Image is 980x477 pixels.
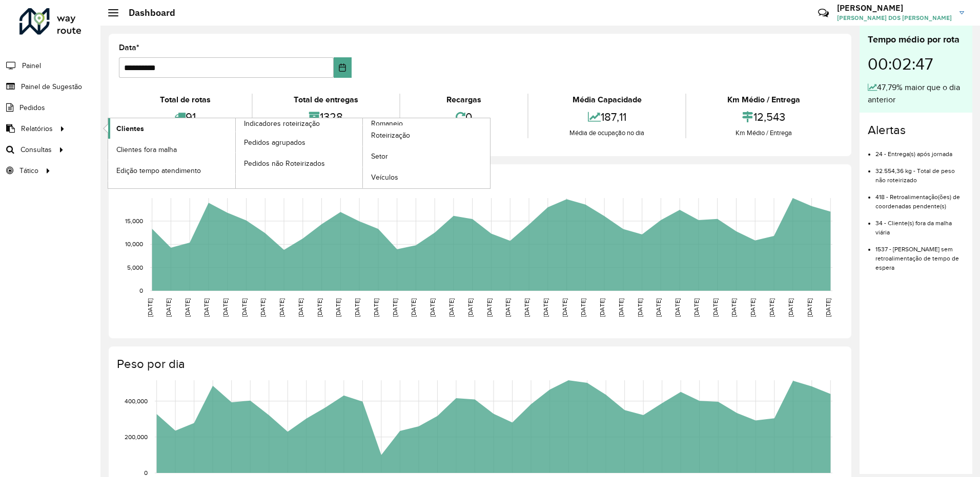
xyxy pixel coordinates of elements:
[812,2,834,24] a: Contato Rápido
[222,298,229,317] text: [DATE]
[108,139,235,160] a: Clientes fora malha
[712,298,719,317] text: [DATE]
[278,298,285,317] text: [DATE]
[363,146,490,167] a: Setor
[21,123,53,134] span: Relatórios
[19,165,38,176] span: Tático
[259,298,266,317] text: [DATE]
[868,47,964,81] div: 00:02:47
[125,218,143,224] text: 15,000
[116,165,201,176] span: Edição tempo atendimento
[244,158,325,169] span: Pedidos não Roteirizados
[354,298,360,317] text: [DATE]
[875,159,964,185] li: 32.554,36 kg - Total de peso não roteirizado
[127,264,143,271] text: 5,000
[689,106,839,128] div: 12,543
[875,185,964,211] li: 418 - Retroalimentação(ões) de coordenadas pendente(s)
[531,128,683,138] div: Média de ocupação no dia
[561,298,568,317] text: [DATE]
[255,106,397,128] div: 1328
[371,130,410,141] span: Roteirização
[119,41,139,54] label: Data
[108,118,235,139] a: Clientes
[19,102,45,113] span: Pedidos
[147,298,153,317] text: [DATE]
[108,118,363,188] a: Indicadores roteirização
[121,94,249,106] div: Total de rotas
[244,118,320,129] span: Indicadores roteirização
[806,298,813,317] text: [DATE]
[580,298,586,317] text: [DATE]
[618,298,624,317] text: [DATE]
[108,160,235,181] a: Edição tempo atendimento
[125,398,148,404] text: 400,000
[689,94,839,106] div: Km Médio / Entrega
[655,298,662,317] text: [DATE]
[392,298,398,317] text: [DATE]
[868,33,964,47] div: Tempo médio por rota
[410,298,417,317] text: [DATE]
[371,118,403,129] span: Romaneio
[241,298,248,317] text: [DATE]
[184,298,191,317] text: [DATE]
[125,433,148,440] text: 200,000
[868,123,964,138] h4: Alertas
[244,137,305,148] span: Pedidos agrupados
[118,7,175,18] h2: Dashboard
[203,298,210,317] text: [DATE]
[121,106,249,128] div: 91
[371,151,388,162] span: Setor
[21,144,52,155] span: Consultas
[335,298,341,317] text: [DATE]
[693,298,700,317] text: [DATE]
[363,167,490,188] a: Veículos
[334,57,352,78] button: Choose Date
[125,241,143,247] text: 10,000
[837,13,952,23] span: [PERSON_NAME] DOS [PERSON_NAME]
[371,172,398,183] span: Veículos
[139,287,143,294] text: 0
[531,106,683,128] div: 187,11
[316,298,323,317] text: [DATE]
[22,60,41,71] span: Painel
[875,211,964,237] li: 34 - Cliente(s) fora da malha viária
[116,144,177,155] span: Clientes fora malha
[255,94,397,106] div: Total de entregas
[403,94,525,106] div: Recargas
[448,298,455,317] text: [DATE]
[531,94,683,106] div: Média Capacidade
[429,298,436,317] text: [DATE]
[749,298,756,317] text: [DATE]
[787,298,794,317] text: [DATE]
[144,469,148,476] text: 0
[768,298,775,317] text: [DATE]
[825,298,831,317] text: [DATE]
[467,298,474,317] text: [DATE]
[730,298,737,317] text: [DATE]
[689,128,839,138] div: Km Médio / Entrega
[236,118,491,188] a: Romaneio
[599,298,605,317] text: [DATE]
[868,81,964,106] div: 47,79% maior que o dia anterior
[486,298,493,317] text: [DATE]
[837,3,952,13] h3: [PERSON_NAME]
[674,298,681,317] text: [DATE]
[875,237,964,272] li: 1537 - [PERSON_NAME] sem retroalimentação de tempo de espera
[523,298,530,317] text: [DATE]
[373,298,379,317] text: [DATE]
[875,142,964,159] li: 24 - Entrega(s) após jornada
[504,298,511,317] text: [DATE]
[236,153,363,174] a: Pedidos não Roteirizados
[117,357,841,372] h4: Peso por dia
[116,123,144,134] span: Clientes
[21,81,82,92] span: Painel de Sugestão
[236,132,363,153] a: Pedidos agrupados
[363,125,490,146] a: Roteirização
[403,106,525,128] div: 0
[542,298,549,317] text: [DATE]
[165,298,172,317] text: [DATE]
[297,298,304,317] text: [DATE]
[637,298,643,317] text: [DATE]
